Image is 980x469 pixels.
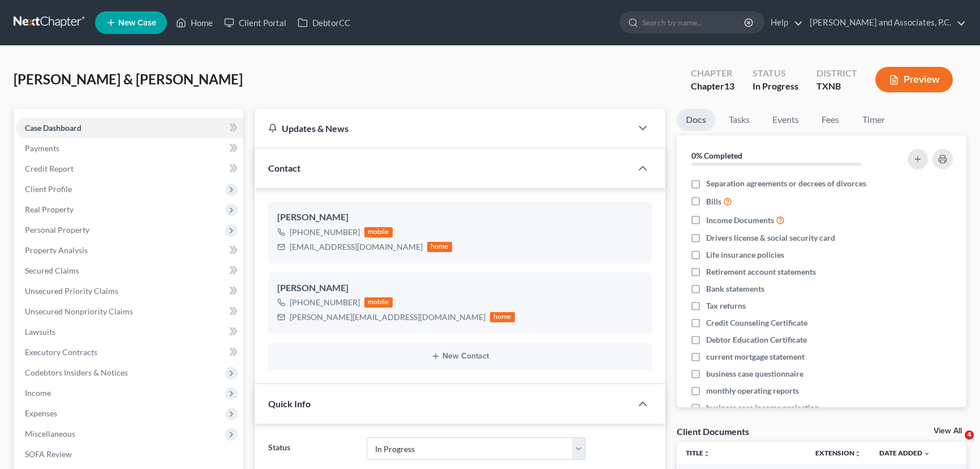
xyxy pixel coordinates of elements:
[490,312,515,322] div: home
[118,19,156,27] span: New Case
[25,266,79,275] span: Secured Claims
[804,12,966,33] a: [PERSON_NAME] and Associates, P.C.
[706,368,803,380] span: business case questionnaire
[25,245,88,255] span: Property Analysis
[290,227,360,238] div: [PHONE_NUMBER]
[25,184,72,194] span: Client Profile
[16,118,243,138] a: Case Dashboard
[16,240,243,261] a: Property Analysis
[25,429,75,438] span: Miscellaneous
[677,109,715,131] a: Docs
[706,266,816,278] span: Retirement account statements
[763,109,808,131] a: Events
[686,449,710,457] a: Titleunfold_more
[16,444,243,464] a: SOFA Review
[25,123,81,133] span: Case Dashboard
[706,178,866,189] span: Separation agreements or decrees of divorces
[853,109,894,131] a: Timer
[875,67,953,92] button: Preview
[290,312,485,323] div: [PERSON_NAME][EMAIL_ADDRESS][DOMAIN_NAME]
[290,297,360,308] div: [PHONE_NUMBER]
[706,232,835,244] span: Drivers license & social security card
[813,109,849,131] a: Fees
[706,249,784,261] span: Life insurance policies
[691,151,742,160] strong: 0% Completed
[706,283,764,295] span: Bank statements
[268,122,618,134] div: Updates & News
[268,398,311,409] span: Quick Info
[706,351,805,363] span: current mortgage statement
[854,450,861,457] i: unfold_more
[879,449,930,457] a: Date Added expand_more
[16,301,243,322] a: Unsecured Nonpriority Claims
[16,281,243,301] a: Unsecured Priority Claims
[277,211,643,224] div: [PERSON_NAME]
[724,80,734,91] span: 13
[703,450,710,457] i: unfold_more
[14,71,243,87] span: [PERSON_NAME] & [PERSON_NAME]
[277,352,643,361] button: New Contact
[942,430,969,458] iframe: Intercom live chat
[706,215,774,226] span: Income Documents
[170,12,218,33] a: Home
[642,12,746,33] input: Search by name...
[25,286,118,296] span: Unsecured Priority Claims
[25,164,74,173] span: Credit Report
[25,347,97,357] span: Executory Contracts
[277,282,643,295] div: [PERSON_NAME]
[706,317,807,329] span: Credit Counseling Certificate
[25,388,51,398] span: Income
[720,109,759,131] a: Tasks
[25,368,128,377] span: Codebtors Insiders & Notices
[815,449,861,457] a: Extensionunfold_more
[16,322,243,342] a: Lawsuits
[263,437,361,460] label: Status
[16,138,243,159] a: Payments
[16,342,243,363] a: Executory Contracts
[706,196,721,207] span: Bills
[25,204,74,214] span: Real Property
[753,80,798,93] div: In Progress
[816,80,857,93] div: TXNB
[25,327,55,336] span: Lawsuits
[25,306,133,316] span: Unsecured Nonpriority Claims
[364,227,393,237] div: mobile
[923,450,930,457] i: expand_more
[706,385,799,396] span: monthly operating reports
[706,300,746,312] span: Tax returns
[25,408,57,418] span: Expenses
[753,67,798,80] div: Status
[706,334,807,346] span: Debtor Education Certificate
[364,297,393,308] div: mobile
[691,67,734,80] div: Chapter
[268,163,300,173] span: Contact
[427,242,452,252] div: home
[16,261,243,281] a: Secured Claims
[816,67,857,80] div: District
[934,427,962,435] a: View All
[691,80,734,93] div: Chapter
[16,159,243,179] a: Credit Report
[218,12,292,33] a: Client Portal
[290,241,423,253] div: [EMAIL_ADDRESS][DOMAIN_NAME]
[292,12,356,33] a: DebtorCC
[965,430,974,440] span: 4
[765,12,803,33] a: Help
[677,425,749,437] div: Client Documents
[25,225,89,234] span: Personal Property
[706,402,819,413] span: business case income projection
[25,143,59,153] span: Payments
[25,449,72,459] span: SOFA Review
